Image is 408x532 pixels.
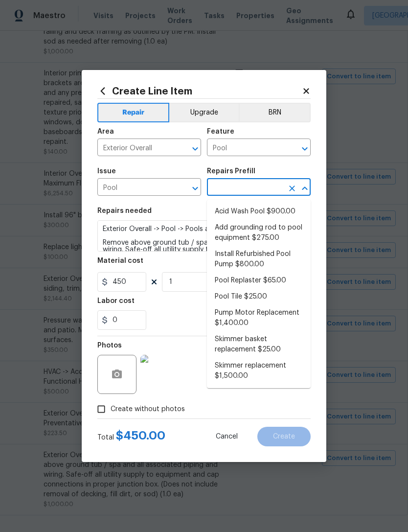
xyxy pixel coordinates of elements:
[97,431,165,442] div: Total
[207,204,311,220] li: Acid Wash Pool $900.00
[207,128,234,135] h5: Feature
[273,433,295,440] span: Create
[207,246,311,273] li: Install Refurbished Pool Pump $800.00
[97,168,116,175] h5: Issue
[97,103,169,122] button: Repair
[188,182,202,195] button: Open
[207,168,255,175] h5: Repairs Prefill
[298,142,312,156] button: Open
[97,220,311,252] textarea: Exterior Overall -> Pool -> Pools and Hot tubs Remove above ground tub / spa and all associated p...
[239,103,311,122] button: BRN
[207,331,311,358] li: Skimmer basket replacement $25.00
[97,86,302,96] h2: Create Line Item
[216,433,238,440] span: Cancel
[97,257,143,264] h5: Material cost
[207,273,311,289] li: Pool Replaster $65.00
[207,305,311,331] li: Pump Motor Replacement $1,400.00
[188,142,202,156] button: Open
[97,128,114,135] h5: Area
[257,427,311,446] button: Create
[97,342,122,349] h5: Photos
[111,404,185,415] span: Create without photos
[169,103,239,122] button: Upgrade
[207,358,311,384] li: Skimmer replacement $1,500.00
[207,289,311,305] li: Pool Tile $25.00
[116,430,165,441] span: $ 450.00
[285,182,299,195] button: Clear
[207,220,311,246] li: Add grounding rod to pool equipment $275.00
[200,427,253,446] button: Cancel
[97,208,152,214] h5: Repairs needed
[298,182,312,195] button: Close
[97,298,135,304] h5: Labor cost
